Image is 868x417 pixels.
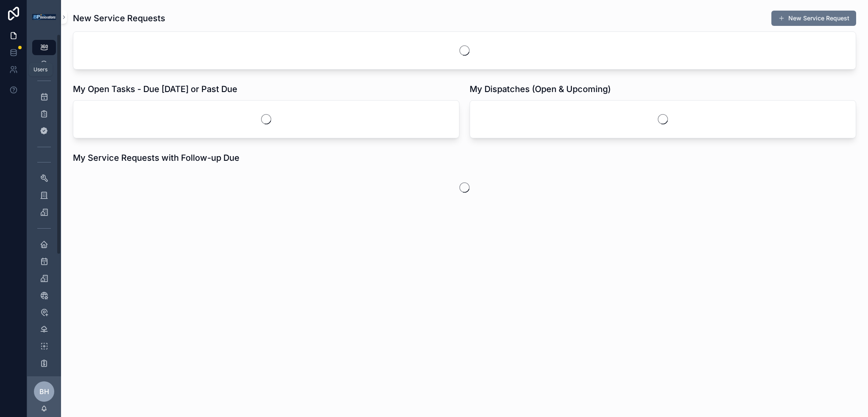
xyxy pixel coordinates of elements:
[470,83,611,95] h1: My Dispatches (Open & Upcoming)
[33,66,47,73] div: Users
[73,83,237,95] h1: My Open Tasks - Due [DATE] or Past Due
[39,386,49,397] span: BH
[771,11,856,26] button: New Service Request
[32,14,56,20] img: App logo
[27,34,61,376] div: scrollable content
[73,152,239,164] h1: My Service Requests with Follow-up Due
[73,12,165,24] h1: New Service Requests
